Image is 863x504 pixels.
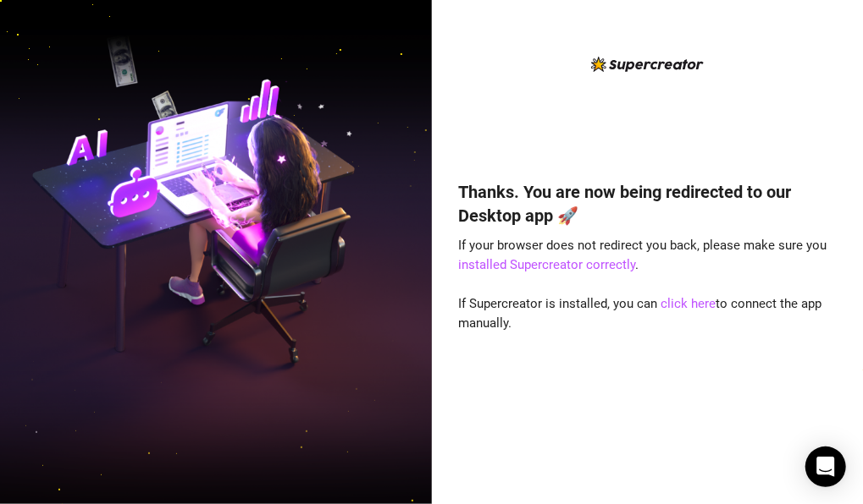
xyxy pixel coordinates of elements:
[458,180,836,227] h4: Thanks. You are now being redirected to our Desktop app 🚀
[458,257,635,272] a: installed Supercreator correctly
[458,238,827,273] span: If your browser does not redirect you back, please make sure you .
[591,57,704,72] img: logo-BBDzfeDw.svg
[661,296,716,311] a: click here
[458,296,822,331] span: If Supercreator is installed, you can to connect the app manually.
[805,446,846,487] div: Open Intercom Messenger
